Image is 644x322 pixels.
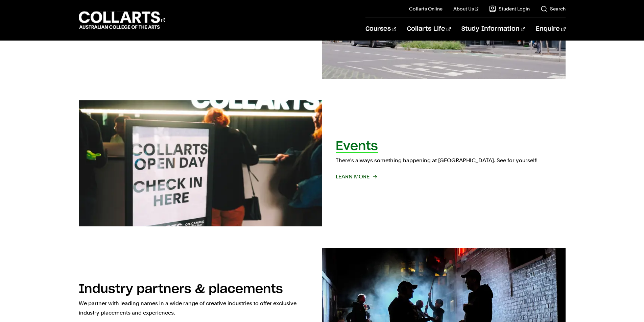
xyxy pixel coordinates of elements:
[336,140,378,152] h2: Events
[489,5,530,12] a: Student Login
[365,18,396,40] a: Courses
[336,172,376,181] span: Learn More
[536,18,565,40] a: Enquire
[409,5,443,12] a: Collarts Online
[407,18,451,40] a: Collarts Life
[79,100,566,226] a: Events There's always something happening at [GEOGRAPHIC_DATA]. See for yourself! Learn More
[336,156,566,165] p: There's always something happening at [GEOGRAPHIC_DATA]. See for yourself!
[79,10,165,30] div: Go to homepage
[79,283,283,295] h2: Industry partners & placements
[79,299,309,318] p: We partner with leading names in a wide range of creative industries to offer exclusive industry ...
[541,5,566,12] a: Search
[461,18,525,40] a: Study Information
[453,5,478,12] a: About Us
